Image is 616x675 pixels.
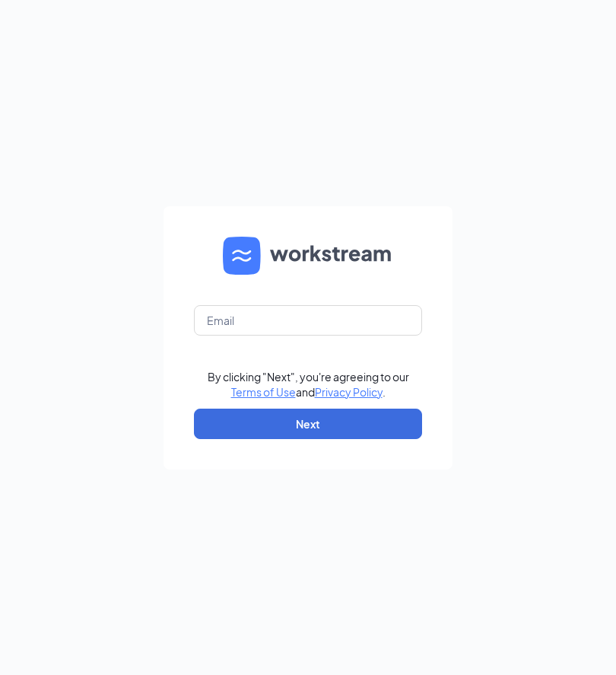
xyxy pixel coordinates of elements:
[315,385,383,399] a: Privacy Policy
[208,369,409,400] div: By clicking "Next", you're agreeing to our and .
[231,385,296,399] a: Terms of Use
[223,237,393,275] img: WS logo and Workstream text
[194,409,422,439] button: Next
[194,305,422,336] input: Email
